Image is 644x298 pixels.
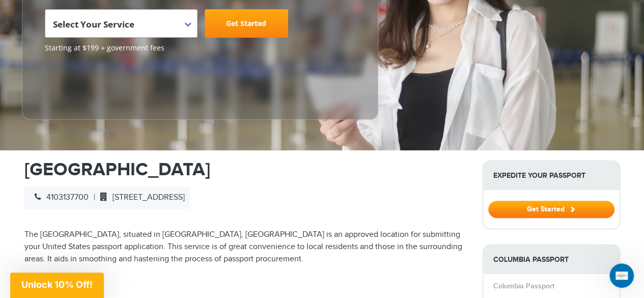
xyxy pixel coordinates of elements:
span: Starting at $199 + government fees [45,43,355,53]
h2: Processing Time [24,278,467,290]
h1: [GEOGRAPHIC_DATA] [24,160,467,179]
button: Get Started [488,201,614,218]
span: Select Your Service [53,13,187,42]
iframe: Intercom live chat [609,263,634,288]
strong: Expedite Your Passport [483,161,620,190]
span: Select Your Service [53,18,134,30]
div: Unlock 10% Off! [10,273,104,298]
a: Get Started [205,9,288,38]
iframe: Customer reviews powered by Trustpilot [45,58,121,109]
div: | [24,186,190,209]
strong: Columbia Passport [483,245,620,274]
span: Select Your Service [45,9,198,38]
span: [STREET_ADDRESS] [95,193,185,202]
span: 4103137700 [30,193,89,202]
a: Get Started [488,205,614,213]
p: The [GEOGRAPHIC_DATA], situated in [GEOGRAPHIC_DATA], [GEOGRAPHIC_DATA] is an approved location f... [24,229,467,265]
span: Unlock 10% Off! [21,279,93,290]
a: Columbia Passport [493,282,554,290]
